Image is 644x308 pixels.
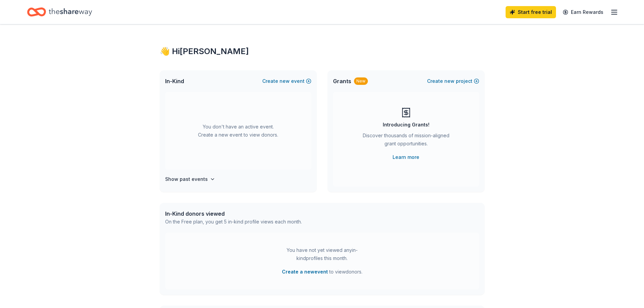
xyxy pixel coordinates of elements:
div: You don't have an active event. Create a new event to view donors. [165,92,311,170]
div: New [354,77,368,85]
div: On the Free plan, you get 5 in-kind profile views each month. [165,218,302,226]
div: In-Kind donors viewed [165,210,302,218]
span: to view donors . [282,268,362,276]
span: Grants [333,77,351,85]
span: In-Kind [165,77,184,85]
div: Discover thousands of mission-aligned grant opportunities. [360,132,452,150]
div: Introducing Grants! [383,121,429,129]
div: 👋 Hi [PERSON_NAME] [160,46,485,57]
div: You have not yet viewed any in-kind profiles this month. [280,246,364,262]
button: Create a newevent [282,268,328,276]
a: Home [27,4,92,20]
a: Learn more [393,153,419,161]
span: new [444,77,454,85]
button: Show past events [165,175,215,183]
button: Createnewproject [427,77,479,85]
button: Createnewevent [262,77,311,85]
a: Earn Rewards [559,6,607,18]
a: Start free trial [506,6,556,18]
span: new [280,77,290,85]
h4: Show past events [165,175,208,183]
